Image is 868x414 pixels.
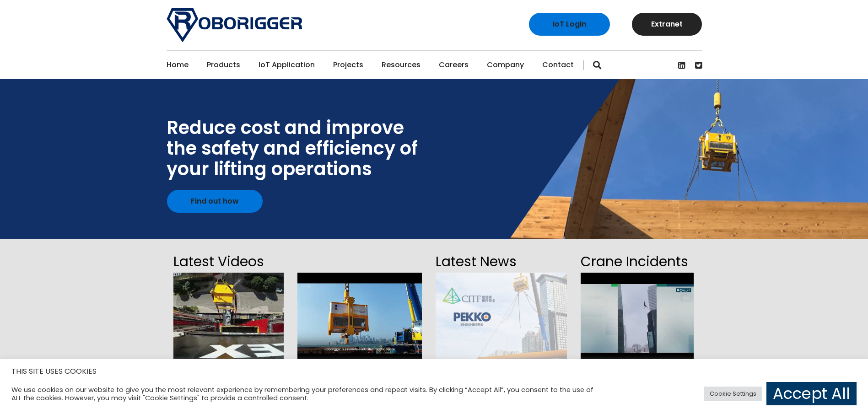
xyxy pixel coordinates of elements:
a: IoT Application [259,51,315,79]
h2: Crane Incidents [581,251,694,273]
h2: Latest News [436,251,566,273]
img: Roborigger [167,8,302,42]
a: Careers [439,51,469,79]
a: Products [207,51,240,79]
a: Company [487,51,524,79]
a: IoT Login [529,13,610,36]
a: Contact [542,51,574,79]
a: Home [167,51,189,79]
a: Find out how [167,190,263,213]
img: hqdefault.jpg [581,273,694,364]
a: Accept All [766,382,857,405]
div: Reduce cost and improve the safety and efficiency of your lifting operations [167,118,418,179]
a: Cookie Settings [704,387,762,401]
div: We use cookies on our website to give you the most relevant experience by remembering your prefer... [11,386,603,402]
h5: THIS SITE USES COOKIES [11,366,857,377]
img: hqdefault.jpg [173,273,284,364]
a: Resources [382,51,421,79]
a: Extranet [632,13,702,36]
img: hqdefault.jpg [297,273,422,364]
a: Projects [333,51,363,79]
h2: Latest Videos [173,251,284,273]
